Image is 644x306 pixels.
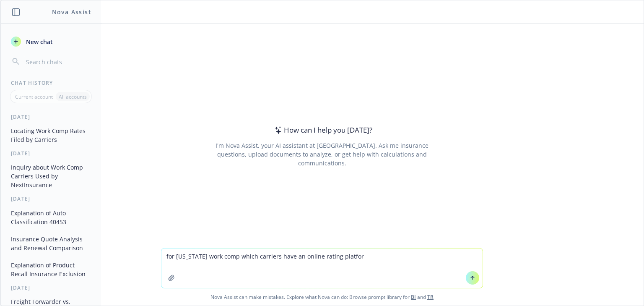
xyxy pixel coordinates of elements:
[1,79,101,86] div: Chat History
[1,150,101,157] div: [DATE]
[15,93,53,100] p: Current account
[52,8,91,16] h1: Nova Assist
[8,124,94,146] button: Locating Work Comp Rates Filed by Carriers
[272,125,372,136] div: How can I help you [DATE]?
[427,293,434,301] a: TR
[8,160,94,192] button: Inquiry about Work Comp Carriers Used by NextInsurance
[8,206,94,229] button: Explanation of Auto Classification 40453
[1,284,101,291] div: [DATE]
[8,258,94,281] button: Explanation of Product Recall Insurance Exclusion
[24,56,91,68] input: Search chats
[1,113,101,120] div: [DATE]
[204,141,440,167] div: I'm Nova Assist, your AI assistant at [GEOGRAPHIC_DATA]. Ask me insurance questions, upload docum...
[8,34,94,49] button: New chat
[8,232,94,255] button: Insurance Quote Analysis and Renewal Comparison
[161,248,483,288] textarea: for [US_STATE] work comp which carriers have an online rating platfor
[59,93,87,100] p: All accounts
[24,37,53,46] span: New chat
[4,288,640,306] span: Nova Assist can make mistakes. Explore what Nova can do: Browse prompt library for and
[1,195,101,202] div: [DATE]
[411,293,416,301] a: BI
